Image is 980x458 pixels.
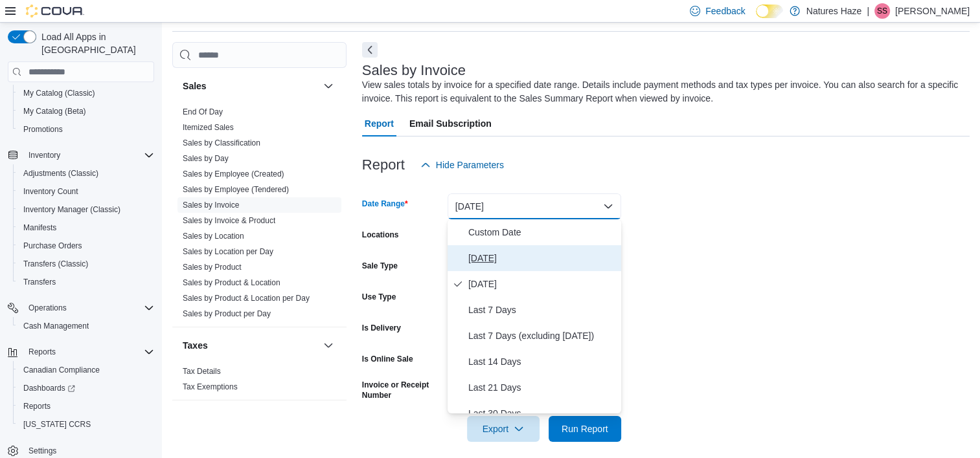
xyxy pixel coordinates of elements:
button: Cash Management [13,317,159,335]
span: Inventory Manager (Classic) [18,202,154,217]
span: Sales by Day [183,153,229,164]
span: Adjustments (Classic) [18,166,154,181]
a: End Of Day [183,107,223,116]
span: Promotions [18,122,154,137]
a: My Catalog (Beta) [18,104,91,119]
a: Transfers (Classic) [18,256,93,272]
span: Custom Date [468,224,616,240]
button: Inventory [3,146,159,164]
a: Sales by Product & Location per Day [183,294,310,303]
button: Promotions [13,120,159,138]
a: Tax Exemptions [183,382,238,391]
div: Taxes [172,364,347,400]
span: Load All Apps in [GEOGRAPHIC_DATA] [36,30,154,56]
span: Itemized Sales [183,122,234,133]
span: Last 21 Days [468,380,616,395]
span: Dashboards [18,380,154,396]
button: Operations [3,299,159,317]
div: View sales totals by invoice for a specified date range. Details include payment methods and tax ... [362,78,963,105]
span: Inventory [28,150,60,160]
span: Sales by Invoice [183,200,239,210]
div: Select listbox [448,219,621,413]
label: Sale Type [362,261,398,271]
p: | [867,3,869,19]
span: End Of Day [183,107,223,117]
button: [US_STATE] CCRS [13,415,159,433]
a: Canadian Compliance [18,362,105,378]
span: Feedback [705,5,745,17]
button: Next [362,42,378,58]
span: Operations [28,303,67,313]
span: Sales by Classification [183,138,260,148]
span: Settings [28,446,56,456]
button: My Catalog (Beta) [13,102,159,120]
input: Dark Mode [756,5,783,18]
a: Sales by Employee (Created) [183,169,284,179]
button: Reports [13,397,159,415]
a: Sales by Invoice [183,201,239,210]
span: Transfers [23,277,56,287]
button: Taxes [321,338,336,353]
span: Sales by Product per Day [183,309,271,319]
span: Hide Parameters [436,158,504,171]
label: Invoice or Receipt Number [362,380,442,400]
span: Last 7 Days (excluding [DATE]) [468,328,616,343]
span: Washington CCRS [18,417,154,432]
button: Manifests [13,219,159,237]
span: Reports [23,344,154,360]
span: Inventory [23,147,154,163]
a: Reports [18,398,56,414]
span: Promotions [23,124,63,135]
div: Sina Sanjari [874,3,890,19]
a: [US_STATE] CCRS [18,417,96,432]
span: Sales by Employee (Created) [183,169,284,179]
span: Export [475,416,532,442]
a: Tax Details [183,367,221,376]
h3: Report [362,157,405,173]
button: Inventory Manager (Classic) [13,201,159,219]
span: Inventory Manager (Classic) [23,204,120,215]
span: Sales by Location per Day [183,246,273,257]
a: Dashboards [13,379,159,397]
a: Sales by Classification [183,138,260,147]
button: Transfers (Classic) [13,255,159,273]
button: Purchase Orders [13,237,159,255]
label: Is Online Sale [362,354,413,364]
a: Sales by Product [183,263,242,272]
span: Canadian Compliance [18,362,154,378]
span: Transfers (Classic) [18,256,154,272]
a: My Catalog (Classic) [18,85,100,101]
h3: Sales [183,80,207,93]
span: Last 7 Days [468,302,616,318]
span: Inventory Count [23,186,78,197]
a: Sales by Invoice & Product [183,216,275,225]
a: Purchase Orders [18,238,87,254]
span: Report [365,111,394,136]
span: [US_STATE] CCRS [23,419,91,430]
button: Reports [3,343,159,361]
span: Sales by Product & Location [183,278,280,288]
a: Inventory Manager (Classic) [18,202,126,217]
span: Manifests [18,220,154,235]
span: SS [877,3,887,19]
span: Reports [28,347,56,357]
span: My Catalog (Classic) [18,85,154,101]
label: Is Delivery [362,323,401,333]
button: Transfers [13,273,159,291]
a: Itemized Sales [183,123,234,132]
span: Operations [23,300,154,316]
div: Sales [172,104,347,327]
span: Sales by Product & Location per Day [183,293,310,303]
span: Last 14 Days [468,354,616,369]
a: Sales by Employee (Tendered) [183,185,289,194]
span: My Catalog (Beta) [18,104,154,119]
p: [PERSON_NAME] [895,3,970,19]
span: Transfers [18,274,154,290]
span: Cash Management [23,321,89,331]
span: Email Subscription [409,111,492,136]
button: Adjustments (Classic) [13,164,159,182]
span: Sales by Invoice & Product [183,215,275,226]
img: Cova [26,5,84,17]
label: Date Range [362,199,408,209]
button: Run Report [549,416,621,442]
